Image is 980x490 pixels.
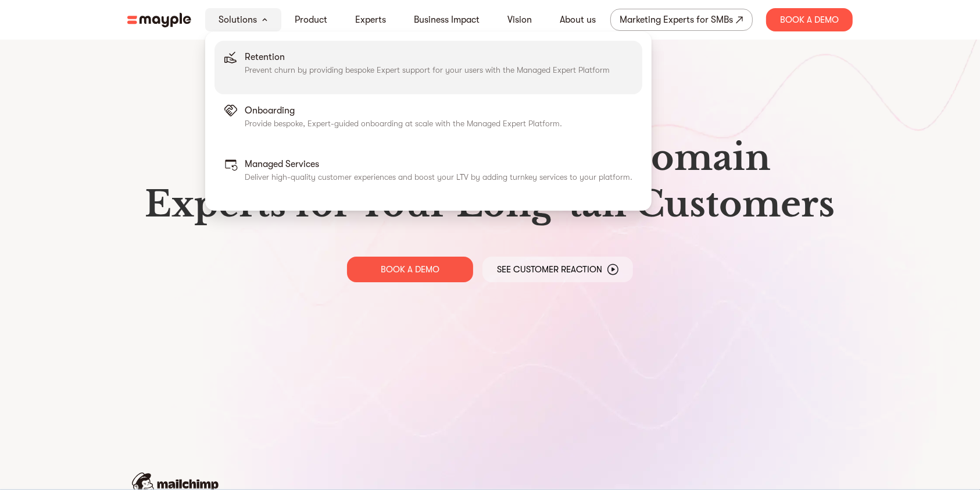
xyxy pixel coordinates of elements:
p: Onboarding [245,104,563,118]
p: See Customer Reaction [498,264,603,275]
a: Solutions [219,13,257,27]
p: Provide bespoke, Expert-guided onboarding at scale with the Managed Expert Platform. [245,118,563,129]
a: About us [560,13,596,27]
p: Managed Services [245,157,633,171]
a: Managed Services Deliver high-quality customer experiences and boost your LTV by adding turnkey s... [214,148,642,201]
a: Retention Prevent churn by providing bespoke Expert support for your users with the Managed Exper... [214,41,642,94]
a: Business Impact [414,13,480,27]
h1: Leverage High-Touch Domain Experts for Your Long-tail Customers [137,134,843,228]
div: Marketing Experts for SMBs [620,12,734,28]
a: Onboarding Provide bespoke, Expert-guided onboarding at scale with the Managed Expert Platform. [214,94,642,148]
a: BOOK A DEMO [347,257,473,282]
p: Prevent churn by providing bespoke Expert support for your users with the Managed Expert Platform [245,64,610,76]
p: BOOK A DEMO [381,264,439,275]
a: Vision [508,13,532,27]
a: Marketing Experts for SMBs [610,9,753,31]
p: Retention [245,50,610,64]
a: See Customer Reaction [482,257,633,282]
img: mayple-logo [127,13,191,27]
a: Product [295,13,328,27]
a: Experts [356,13,387,27]
div: Book A Demo [766,8,853,31]
img: arrow-down [262,18,267,22]
p: Deliver high-quality customer experiences and boost your LTV by adding turnkey services to your p... [245,171,633,183]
